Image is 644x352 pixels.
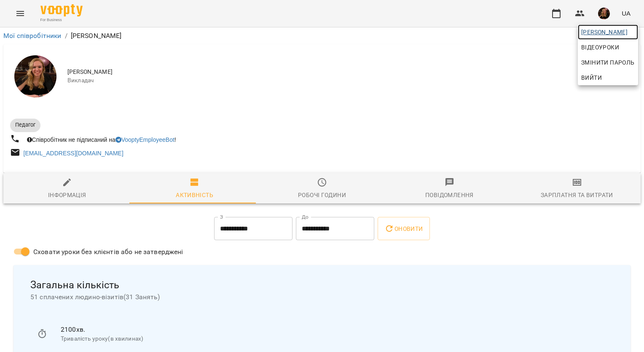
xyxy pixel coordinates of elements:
a: [PERSON_NAME] [578,24,638,40]
a: Змінити пароль [578,55,638,70]
button: Вийти [578,70,638,85]
span: Відеоуроки [581,42,619,52]
a: Відеоуроки [578,40,623,55]
span: Змінити пароль [581,57,635,68]
span: Вийти [581,73,602,83]
span: [PERSON_NAME] [581,27,635,37]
